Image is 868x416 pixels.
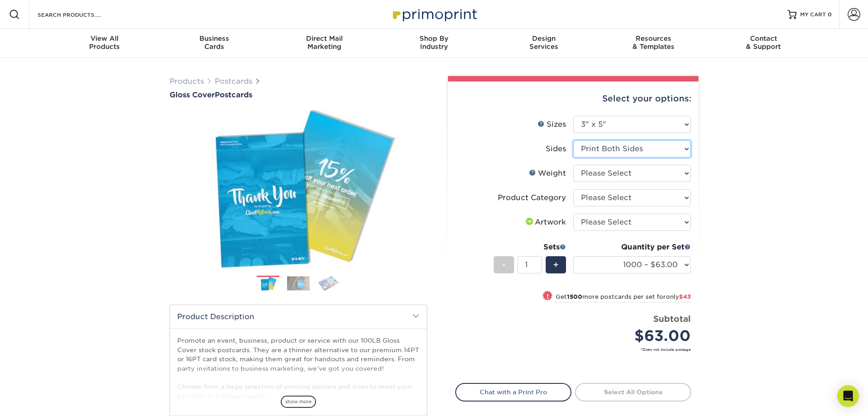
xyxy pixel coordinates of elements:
small: Get more postcards per set for [556,293,691,302]
span: ! [547,292,549,301]
div: Artwork [524,217,566,228]
div: Marketing [269,34,379,51]
div: Quantity per Set [573,242,691,253]
div: $63.00 [580,325,691,347]
img: Postcards 03 [317,275,340,291]
div: Select your options: [455,81,691,116]
img: Primoprint [389,5,479,24]
img: Postcards 01 [257,277,279,292]
span: Business [160,34,269,43]
a: Gloss CoverPostcards [170,91,427,99]
a: Chat with a Print Pro [455,383,571,401]
a: Products [170,77,204,86]
div: Sides [546,143,566,154]
span: Direct Mail [269,34,379,43]
a: Direct MailMarketing [269,29,379,58]
span: Resources [599,34,708,43]
span: Shop By [379,34,489,43]
h1: Postcards [170,91,427,99]
div: Services [489,34,599,51]
span: 0 [828,11,832,18]
img: Gloss Cover 01 [170,103,427,275]
div: Cards [160,34,269,51]
div: Sizes [538,119,566,130]
input: SEARCH PRODUCTS..... [37,9,125,20]
span: Contact [708,34,818,43]
div: Product Category [498,192,566,203]
span: Design [489,34,599,43]
div: & Templates [599,34,708,51]
a: View AllProducts [50,29,160,58]
strong: Subtotal [653,314,691,324]
div: & Support [708,34,818,51]
span: Gloss Cover [170,91,215,99]
h2: Product Description [170,305,427,328]
span: View All [50,34,160,43]
img: Postcards 02 [287,276,310,290]
span: $43 [679,293,691,300]
a: Postcards [215,77,252,86]
a: DesignServices [489,29,599,58]
a: BusinessCards [160,29,269,58]
a: Resources& Templates [599,29,708,58]
iframe: Google Customer Reviews [2,388,77,413]
span: + [553,258,559,272]
div: Industry [379,34,489,51]
p: Promote an event, business, product or service with our 100LB Gloss Cover stock postcards. They a... [177,336,420,401]
span: - [502,258,506,272]
a: Shop ByIndustry [379,29,489,58]
div: Sets [494,242,566,253]
span: MY CART [800,11,826,19]
a: Select All Options [575,383,691,401]
small: *Does not include postage [462,347,691,352]
a: Contact& Support [708,29,818,58]
span: show more [281,396,316,408]
strong: 1500 [567,293,582,300]
div: Weight [529,168,566,179]
span: only [666,293,691,300]
div: Open Intercom Messenger [837,385,859,407]
div: Products [50,34,160,51]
